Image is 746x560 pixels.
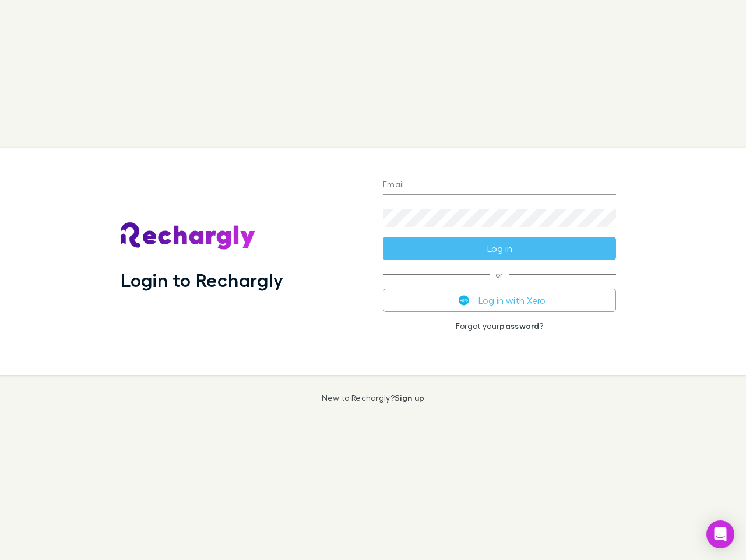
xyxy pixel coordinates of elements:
button: Log in with Xero [383,289,616,312]
a: password [499,321,539,331]
h1: Login to Rechargly [121,269,283,291]
button: Log in [383,237,616,260]
p: Forgot your ? [383,321,616,331]
a: Sign up [395,393,424,402]
img: Rechargly's Logo [121,222,256,250]
img: Xero's logo [459,295,469,306]
p: New to Rechargly? [322,393,425,402]
div: Open Intercom Messenger [706,520,734,548]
